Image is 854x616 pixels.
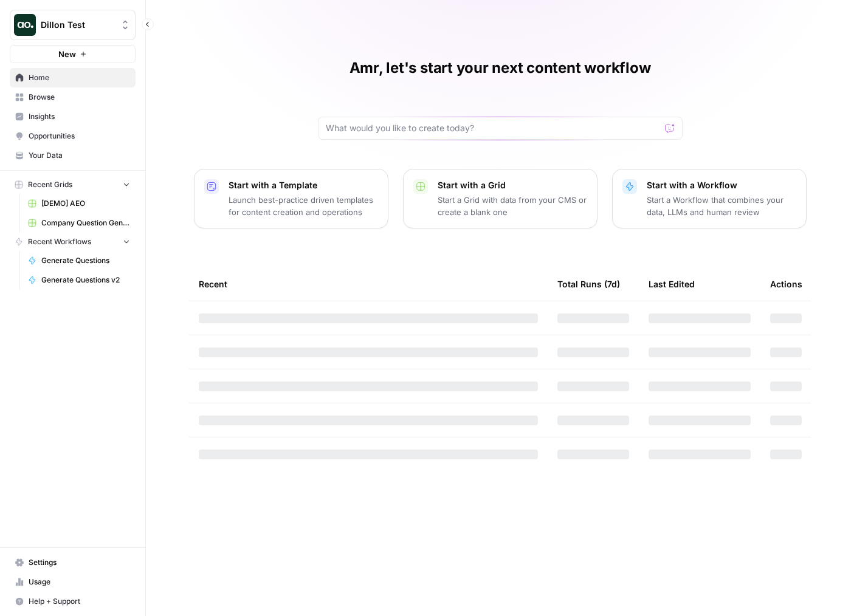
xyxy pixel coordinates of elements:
[22,251,136,270] a: Generate Questions
[41,217,130,228] span: Company Question Generation
[10,233,136,251] button: Recent Workflows
[10,592,136,611] button: Help + Support
[29,72,130,83] span: Home
[10,107,136,126] a: Insights
[649,267,695,301] div: Last Edited
[28,179,72,190] span: Recent Grids
[326,122,660,134] input: What would you like to create today?
[229,194,378,218] p: Launch best-practice driven templates for content creation and operations
[229,179,378,191] p: Start with a Template
[350,58,651,78] h1: Amr, let's start your next content workflow
[438,194,587,218] p: Start a Grid with data from your CMS or create a blank one
[10,146,136,165] a: Your Data
[403,169,597,228] button: Start with a GridStart a Grid with data from your CMS or create a blank one
[22,270,136,290] a: Generate Questions v2
[10,572,136,592] a: Usage
[29,92,130,103] span: Browse
[29,150,130,161] span: Your Data
[10,45,136,63] button: New
[29,557,130,568] span: Settings
[29,111,130,122] span: Insights
[28,236,91,247] span: Recent Workflows
[647,194,796,218] p: Start a Workflow that combines your data, LLMs and human review
[22,213,136,233] a: Company Question Generation
[58,48,76,60] span: New
[29,596,130,607] span: Help + Support
[14,14,36,36] img: Dillon Test Logo
[557,267,620,301] div: Total Runs (7d)
[10,176,136,194] button: Recent Grids
[10,87,136,107] a: Browse
[612,169,807,228] button: Start with a WorkflowStart a Workflow that combines your data, LLMs and human review
[41,255,130,266] span: Generate Questions
[41,198,130,209] span: [DEMO] AEO
[29,577,130,587] span: Usage
[10,553,136,572] a: Settings
[647,179,796,191] p: Start with a Workflow
[438,179,587,191] p: Start with a Grid
[29,131,130,142] span: Opportunities
[770,267,802,301] div: Actions
[199,267,538,301] div: Recent
[22,194,136,213] a: [DEMO] AEO
[10,126,136,146] a: Opportunities
[41,19,114,31] span: Dillon Test
[41,275,130,286] span: Generate Questions v2
[194,169,388,228] button: Start with a TemplateLaunch best-practice driven templates for content creation and operations
[10,10,136,40] button: Workspace: Dillon Test
[10,68,136,87] a: Home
